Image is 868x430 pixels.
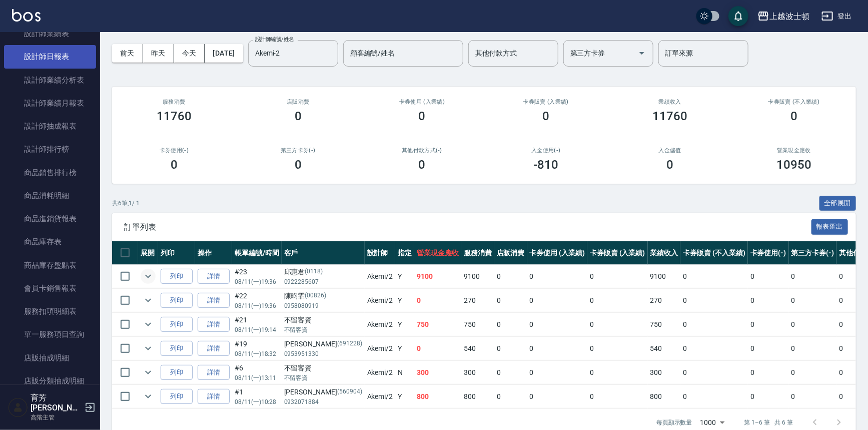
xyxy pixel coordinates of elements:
h2: 第三方卡券(-) [248,147,348,154]
h3: 0 [419,109,426,123]
th: 操作 [195,241,232,265]
button: 全部展開 [819,196,856,211]
p: 0958080919 [284,301,362,310]
h3: 0 [295,109,302,123]
h2: 入金儲值 [620,147,720,154]
td: 0 [527,313,588,336]
button: 列印 [161,293,193,308]
a: 商品消耗明細 [4,184,96,207]
td: 0 [789,289,837,312]
h3: 10950 [776,158,811,172]
td: 0 [587,265,648,288]
td: 0 [680,361,747,384]
p: 不留客資 [284,325,362,334]
td: 800 [461,385,494,408]
td: 0 [587,313,648,336]
td: 750 [648,313,681,336]
p: (560904) [337,387,362,397]
img: Person [8,397,28,417]
td: 0 [680,337,747,360]
p: 第 1–6 筆 共 6 筆 [744,418,793,427]
span: 訂單列表 [124,222,811,232]
td: 0 [494,385,527,408]
td: #1 [232,385,282,408]
div: 邱惠君 [284,267,362,277]
td: 0 [587,289,648,312]
td: Akemi /2 [365,337,396,360]
button: Open [634,45,650,61]
p: 08/11 (一) 13:11 [235,373,279,382]
a: 單一服務項目查詢 [4,323,96,346]
td: 0 [680,313,747,336]
a: 詳情 [198,293,230,308]
button: 列印 [161,389,193,404]
button: expand row [141,341,156,356]
th: 指定 [395,241,414,265]
button: 列印 [161,317,193,332]
p: (0118) [305,267,323,277]
td: 0 [494,289,527,312]
img: Logo [12,9,41,22]
td: 0 [680,385,747,408]
td: 0 [748,337,789,360]
td: 0 [527,385,588,408]
td: Y [395,265,414,288]
td: 0 [748,313,789,336]
td: 0 [494,361,527,384]
td: 0 [748,385,789,408]
div: [PERSON_NAME] [284,339,362,349]
td: 0 [789,385,837,408]
td: 9100 [461,265,494,288]
button: 登出 [817,7,856,26]
p: 08/11 (一) 10:28 [235,397,279,406]
button: expand row [141,389,156,404]
p: 08/11 (一) 18:32 [235,349,279,358]
td: 270 [461,289,494,312]
button: save [728,6,748,26]
td: #19 [232,337,282,360]
td: 540 [648,337,681,360]
td: Akemi /2 [365,385,396,408]
button: 列印 [161,365,193,380]
th: 業績收入 [648,241,681,265]
td: 0 [587,337,648,360]
h3: 0 [790,109,797,123]
a: 商品進銷貨報表 [4,207,96,230]
a: 會員卡銷售報表 [4,277,96,300]
td: 0 [494,313,527,336]
th: 卡券販賣 (不入業績) [680,241,747,265]
a: 店販分類抽成明細 [4,369,96,392]
td: Akemi /2 [365,265,396,288]
h3: 服務消費 [124,99,224,105]
th: 卡券使用(-) [748,241,789,265]
td: #21 [232,313,282,336]
td: #22 [232,289,282,312]
h3: -810 [534,158,559,172]
div: 不留客資 [284,315,362,325]
td: #23 [232,265,282,288]
button: 報表匯出 [811,219,848,235]
h2: 卡券使用 (入業績) [372,99,472,105]
td: 540 [461,337,494,360]
h2: 其他付款方式(-) [372,147,472,154]
button: 前天 [112,44,143,63]
a: 設計師日報表 [4,45,96,68]
p: 每頁顯示數量 [656,418,692,427]
p: 共 6 筆, 1 / 1 [112,199,140,208]
td: 300 [648,361,681,384]
th: 設計師 [365,241,396,265]
button: expand row [141,365,156,380]
td: 800 [648,385,681,408]
th: 店販消費 [494,241,527,265]
p: 不留客資 [284,373,362,382]
div: 陳畇霏 [284,291,362,301]
td: Y [395,337,414,360]
td: 0 [748,265,789,288]
td: Y [395,289,414,312]
th: 展開 [138,241,158,265]
p: 08/11 (一) 19:36 [235,301,279,310]
th: 第三方卡券(-) [789,241,837,265]
th: 卡券使用 (入業績) [527,241,588,265]
a: 詳情 [198,365,230,380]
td: 0 [789,337,837,360]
